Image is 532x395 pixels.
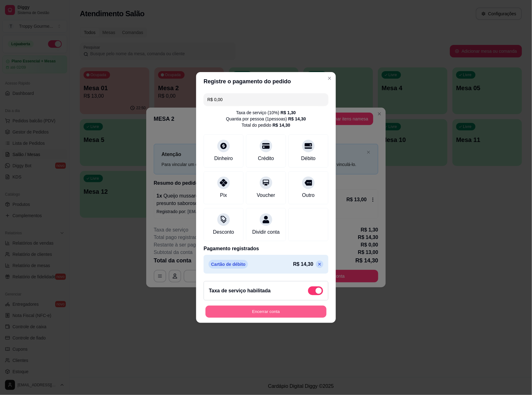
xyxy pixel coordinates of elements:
input: Ex.: hambúrguer de cordeiro [207,93,325,106]
div: Pix [220,192,227,199]
p: Cartão de débito [209,260,248,269]
div: Taxa de serviço ( 10 %) [236,110,296,116]
div: Voucher [257,192,275,199]
div: R$ 14,30 [273,122,290,128]
div: Dividir conta [252,228,280,236]
button: Encerrar conta [206,306,326,318]
div: Quantia por pessoa ( 1 pessoas) [226,116,306,122]
div: Crédito [258,155,274,162]
p: R$ 14,30 [293,261,313,268]
div: Desconto [213,228,234,236]
div: Outro [302,192,315,199]
div: Débito [301,155,316,162]
h2: Taxa de serviço habilitada [209,287,271,295]
p: Pagamento registrados [204,245,328,252]
div: R$ 14,30 [288,116,306,122]
button: Close [325,73,335,83]
header: Registre o pagamento do pedido [196,72,336,91]
div: Total do pedido [242,122,290,128]
div: Dinheiro [214,155,233,162]
div: R$ 1,30 [281,110,296,116]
